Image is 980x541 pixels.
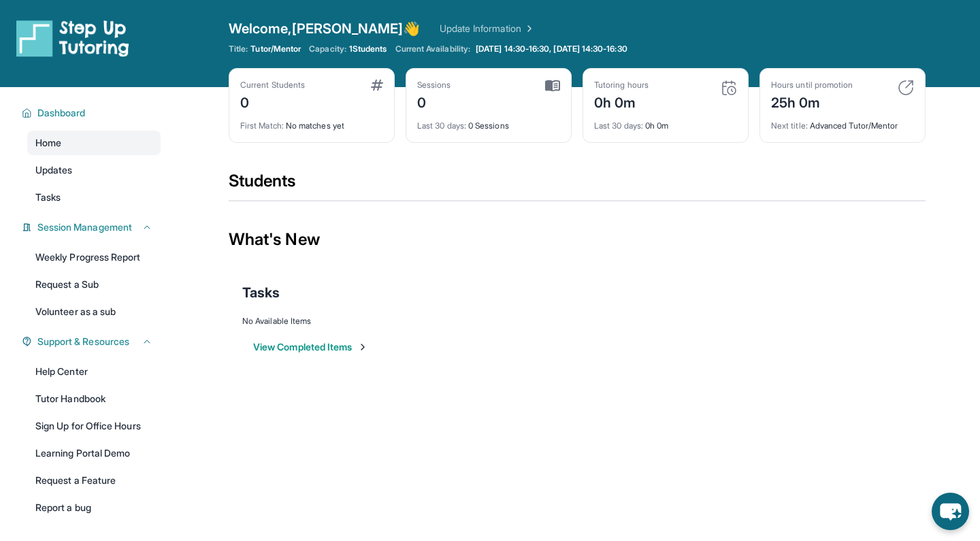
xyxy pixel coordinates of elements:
div: 0h 0m [594,91,649,112]
span: Support & Resources [37,335,129,348]
div: 0 [417,91,451,112]
span: First Match : [240,120,284,131]
button: chat-button [932,493,969,530]
span: Next title : [771,120,808,131]
span: Session Management [37,220,132,234]
button: Session Management [32,220,152,234]
span: Home [35,136,61,150]
div: Tutoring hours [594,80,649,91]
span: Tasks [35,191,61,204]
span: [DATE] 14:30-16:30, [DATE] 14:30-16:30 [476,44,627,54]
a: Help Center [27,359,161,384]
a: Request a Sub [27,272,161,297]
span: Title: [229,44,248,54]
a: Volunteer as a sub [27,299,161,324]
div: Advanced Tutor/Mentor [771,112,914,131]
div: What's New [229,210,926,269]
span: Current Availability: [395,44,470,54]
a: Updates [27,158,161,182]
div: 0 [240,91,305,112]
span: Dashboard [37,106,86,120]
span: Tasks [242,283,280,302]
a: Home [27,131,161,155]
span: 1 Students [349,44,387,54]
button: Dashboard [32,106,152,120]
img: card [545,80,560,92]
img: logo [16,19,129,57]
a: Sign Up for Office Hours [27,414,161,438]
img: card [371,80,383,91]
a: Tasks [27,185,161,210]
div: Current Students [240,80,305,91]
div: Sessions [417,80,451,91]
a: Weekly Progress Report [27,245,161,269]
span: Capacity: [309,44,346,54]
a: Tutor Handbook [27,387,161,411]
button: Support & Resources [32,335,152,348]
span: Last 30 days : [417,120,466,131]
div: 0h 0m [594,112,737,131]
div: No Available Items [242,316,912,327]
img: card [898,80,914,96]
span: Welcome, [PERSON_NAME] 👋 [229,19,421,38]
div: No matches yet [240,112,383,131]
span: Tutor/Mentor [250,44,301,54]
div: 0 Sessions [417,112,560,131]
a: Update Information [440,22,535,35]
img: Chevron Right [521,22,535,35]
div: Hours until promotion [771,80,853,91]
button: View Completed Items [253,340,368,354]
span: Updates [35,163,73,177]
a: [DATE] 14:30-16:30, [DATE] 14:30-16:30 [473,44,630,54]
img: card [721,80,737,96]
a: Report a bug [27,495,161,520]
a: Request a Feature [27,468,161,493]
div: Students [229,170,926,200]
div: 25h 0m [771,91,853,112]
span: Last 30 days : [594,120,643,131]
a: Learning Portal Demo [27,441,161,465]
